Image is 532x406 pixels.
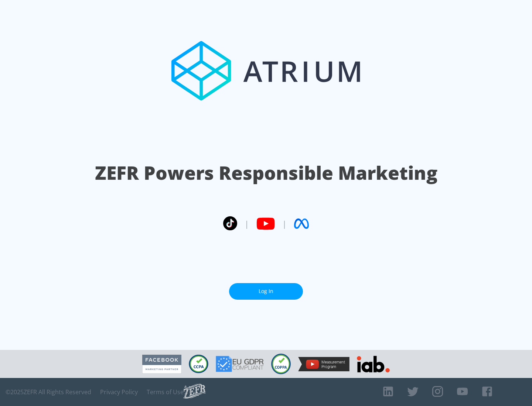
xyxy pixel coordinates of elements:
h1: ZEFR Powers Responsible Marketing [95,160,437,186]
img: YouTube Measurement Program [298,357,349,371]
span: | [282,218,287,229]
img: GDPR Compliant [216,356,264,372]
a: Log In [229,283,303,300]
a: Terms of Use [147,388,184,396]
span: | [245,218,249,229]
img: COPPA Compliant [271,354,291,374]
span: © 2025 ZEFR All Rights Reserved [6,388,91,396]
img: CCPA Compliant [189,355,208,373]
img: IAB [357,356,390,372]
a: Privacy Policy [100,388,138,396]
img: Facebook Marketing Partner [142,355,181,374]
